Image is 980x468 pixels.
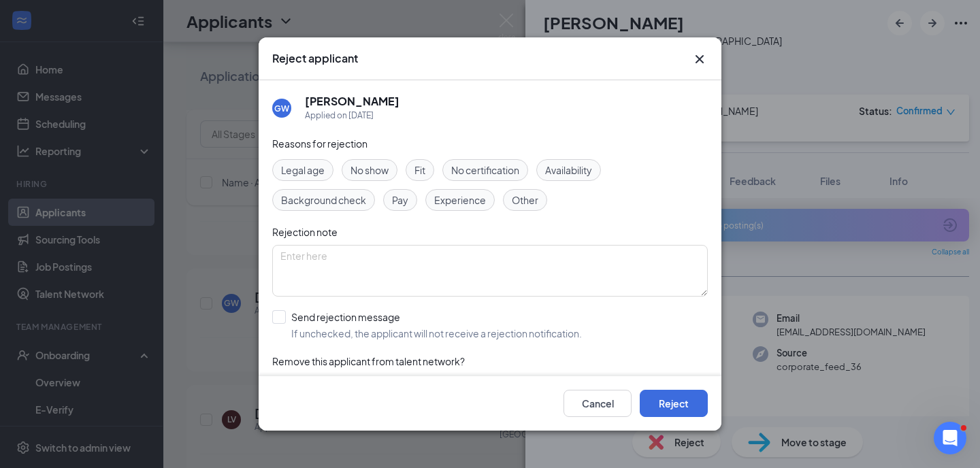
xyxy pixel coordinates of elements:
span: No certification [451,163,519,178]
iframe: Intercom live chat [934,422,966,454]
span: No show [350,163,389,178]
span: Legal age [281,163,325,178]
div: Applied on [DATE] [305,109,399,122]
span: Reasons for rejection [272,137,367,150]
svg: Cross [691,51,708,67]
span: Experience [434,193,486,207]
span: Background check [281,193,366,207]
button: Reject [640,390,708,417]
span: Rejection note [272,226,338,238]
button: Cancel [563,390,632,417]
h5: [PERSON_NAME] [305,94,399,109]
span: Availability [545,163,592,178]
span: Fit [414,163,425,178]
span: Remove this applicant from talent network? [272,355,465,367]
button: Close [691,51,708,67]
h3: Reject applicant [272,51,358,66]
div: GW [274,103,289,114]
span: Pay [392,193,408,207]
span: Other [512,193,538,207]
